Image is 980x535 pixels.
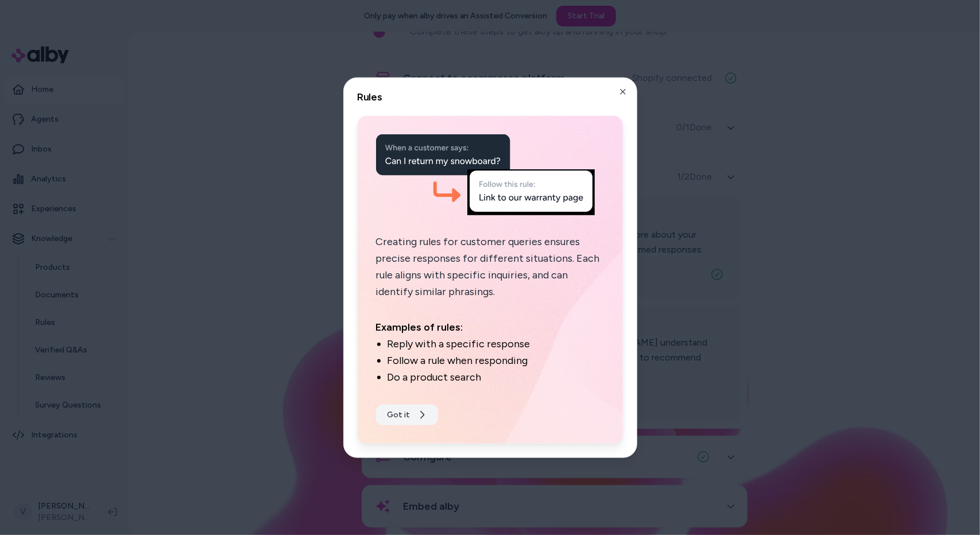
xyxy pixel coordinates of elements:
[388,336,605,352] li: Reply with a specific response
[358,92,623,102] h2: Rules
[388,352,605,369] li: Follow a rule when responding
[376,134,595,215] img: Rules Example
[388,369,605,386] li: Do a product search
[376,404,438,425] button: Got it
[376,319,605,335] p: Examples of rules:
[376,233,605,300] p: Creating rules for customer queries ensures precise responses for different situations. Each rule...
